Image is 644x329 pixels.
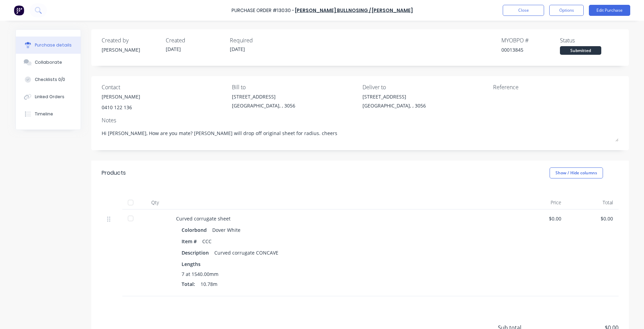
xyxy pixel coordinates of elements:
[102,93,140,100] div: [PERSON_NAME]
[232,83,357,91] div: Bill to
[182,270,218,278] span: 7 at 1540.00mm
[140,196,171,209] div: Qty
[182,260,201,268] span: Lengths
[102,116,619,124] div: Notes
[214,248,278,258] div: Curved corrugate CONCAVE
[589,5,630,16] button: Edit Purchase
[362,102,426,109] div: [GEOGRAPHIC_DATA], , 3056
[176,215,510,222] div: Curved corrugate sheet
[16,71,81,88] button: Checklists 0/0
[166,36,224,44] div: Created
[295,7,413,14] a: [PERSON_NAME] BULLNOSING / [PERSON_NAME]
[503,5,544,16] button: Close
[501,36,560,44] div: MYOB PO #
[102,36,160,44] div: Created by
[202,236,212,246] div: CCC
[16,105,81,123] button: Timeline
[182,280,195,288] span: Total:
[182,248,214,258] div: Description
[35,94,64,100] div: Linked Orders
[362,93,426,100] div: [STREET_ADDRESS]
[35,76,65,83] div: Checklists 0/0
[212,225,241,235] div: Dover White
[14,5,24,16] img: Factory
[182,225,209,235] div: Colorbond
[102,46,160,53] div: [PERSON_NAME]
[182,236,202,246] div: Item #
[35,111,53,117] div: Timeline
[567,196,619,209] div: Total
[232,102,295,109] div: [GEOGRAPHIC_DATA], , 3056
[35,59,62,65] div: Collaborate
[550,167,603,178] button: Show / Hide columns
[102,104,140,111] div: 0410 122 136
[572,215,613,222] div: $0.00
[102,169,126,177] div: Products
[549,5,584,16] button: Options
[521,215,561,222] div: $0.00
[232,93,295,100] div: [STREET_ADDRESS]
[35,42,72,48] div: Purchase details
[230,36,288,44] div: Required
[16,88,81,105] button: Linked Orders
[201,280,217,288] span: 10.78m
[16,54,81,71] button: Collaborate
[102,126,619,142] textarea: Hi [PERSON_NAME], How are you mate? [PERSON_NAME] will drop off original sheet for radius. cheers
[560,46,601,55] div: Submitted
[515,196,567,209] div: Price
[102,83,227,91] div: Contact
[501,46,560,53] div: 00013845
[493,83,619,91] div: Reference
[560,36,619,44] div: Status
[16,37,81,54] button: Purchase details
[232,7,294,14] div: Purchase Order #13030 -
[362,83,488,91] div: Deliver to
